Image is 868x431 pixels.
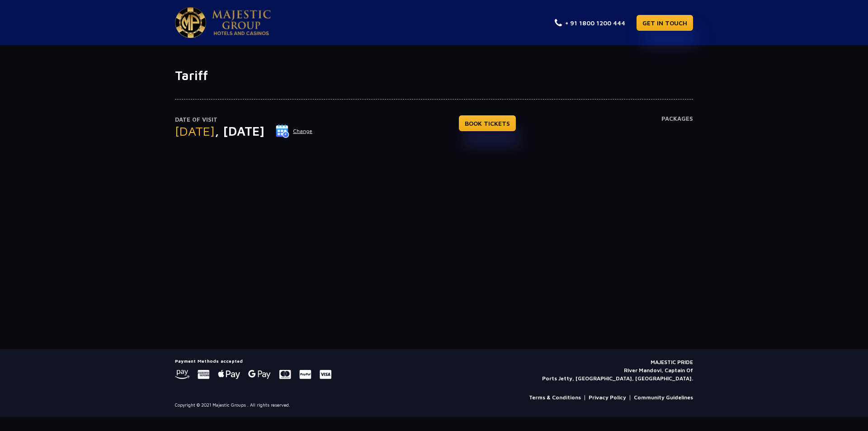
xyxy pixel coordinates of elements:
a: BOOK TICKETS [459,115,516,131]
a: Privacy Policy [589,393,626,402]
img: Majestic Pride [175,7,206,38]
button: Change [275,124,313,138]
a: GET IN TOUCH [637,15,693,31]
p: MAJESTIC PRIDE River Mandovi, Captain Of Ports Jetty, [GEOGRAPHIC_DATA], [GEOGRAPHIC_DATA]. [542,358,693,383]
span: [DATE] [175,123,215,138]
h1: Tariff [175,68,693,83]
span: , [DATE] [215,123,264,138]
p: Date of Visit [175,115,313,124]
a: Community Guidelines [634,393,693,402]
a: Terms & Conditions [529,393,581,402]
img: Majestic Pride [212,10,271,35]
a: + 91 1800 1200 444 [555,18,625,28]
p: Copyright © 2021 Majestic Groups . All rights reserved. [175,402,290,408]
h4: Packages [661,115,693,148]
h5: Payment Methods accepted [175,358,331,364]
